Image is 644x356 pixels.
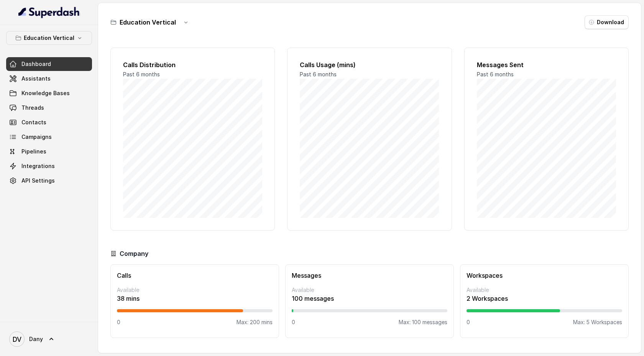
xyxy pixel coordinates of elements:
p: Available [117,286,273,294]
p: 100 messages [292,294,447,303]
p: 2 Workspaces [467,294,622,303]
span: Contacts [21,119,46,126]
span: Dashboard [21,60,51,68]
p: 0 [292,318,295,326]
button: Education Vertical [6,31,92,45]
span: Campaigns [21,133,52,141]
a: Integrations [6,159,92,173]
p: Available [467,286,622,294]
a: Dashboard [6,57,92,71]
a: Campaigns [6,130,92,144]
span: Dany [29,335,43,343]
span: Pipelines [21,148,46,155]
h2: Calls Usage (mins) [300,60,439,69]
a: Dany [6,328,92,350]
a: Threads [6,101,92,115]
span: Past 6 months [477,71,514,77]
h3: Workspaces [467,271,622,280]
a: Contacts [6,115,92,129]
h3: Messages [292,271,447,280]
span: API Settings [21,177,55,185]
p: 0 [117,318,120,326]
p: Max: 200 mins [237,318,273,326]
h2: Messages Sent [477,60,616,69]
span: Knowledge Bases [21,89,70,97]
a: Pipelines [6,145,92,158]
a: Knowledge Bases [6,86,92,100]
h3: Company [120,249,148,258]
span: Past 6 months [300,71,337,77]
h3: Education Vertical [120,18,176,27]
a: Assistants [6,72,92,86]
p: Max: 100 messages [399,318,447,326]
button: Download [585,15,629,29]
p: Education Vertical [24,33,74,43]
p: Max: 5 Workspaces [573,318,622,326]
span: Past 6 months [123,71,160,77]
h3: Calls [117,271,273,280]
h2: Calls Distribution [123,60,262,69]
span: Integrations [21,162,55,170]
img: light.svg [18,6,80,18]
span: Threads [21,104,44,112]
a: API Settings [6,174,92,188]
p: 0 [467,318,470,326]
span: Assistants [21,75,51,82]
text: DV [13,335,21,343]
p: 38 mins [117,294,273,303]
p: Available [292,286,447,294]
